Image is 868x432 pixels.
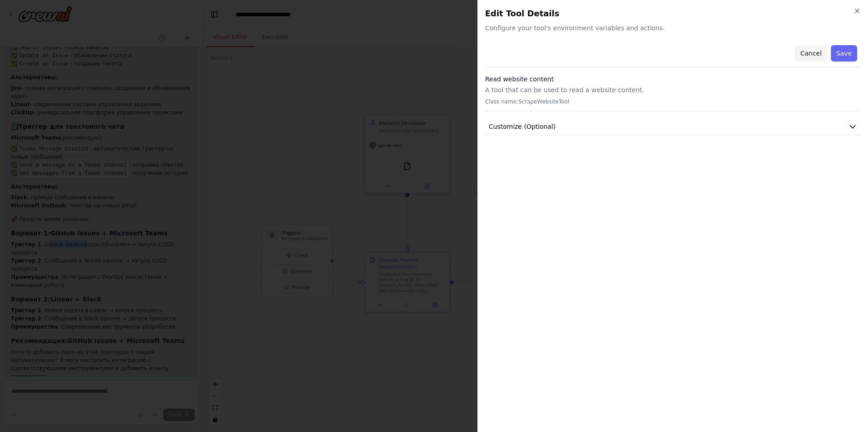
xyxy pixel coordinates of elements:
[485,7,861,20] h2: Edit Tool Details
[485,118,861,135] button: Customize (Optional)
[831,45,857,61] button: Save
[485,98,861,105] p: Class name: ScrapeWebsiteTool
[795,45,827,61] button: Cancel
[489,122,556,131] span: Customize (Optional)
[485,75,861,84] h3: Read website content
[485,85,861,94] p: A tool that can be used to read a website content.
[485,23,861,33] span: Configure your tool's environment variables and actions.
